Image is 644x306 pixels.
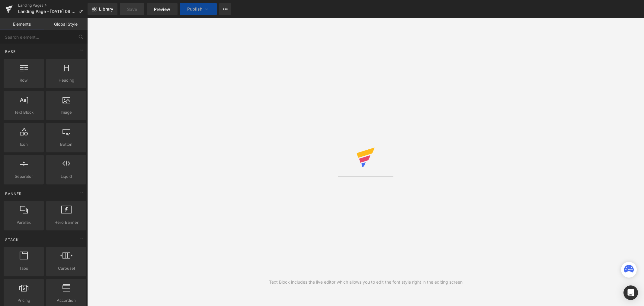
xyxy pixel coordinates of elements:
[18,9,76,14] span: Landing Page - [DATE] 09:11:04
[44,18,88,30] a: Global Style
[5,109,42,116] span: Text Block
[5,219,42,226] span: Parallax
[5,173,42,180] span: Separator
[88,3,117,15] a: New Library
[219,3,231,15] button: More
[623,285,638,300] div: Open Intercom Messenger
[269,279,463,285] div: Text Block includes the live editor which allows you to edit the font style right in the editing ...
[127,6,137,12] span: Save
[180,3,217,15] button: Publish
[147,3,178,15] a: Preview
[48,219,85,226] span: Hero Banner
[48,77,85,83] span: Heading
[5,297,42,304] span: Pricing
[48,173,85,180] span: Liquid
[48,297,85,304] span: Accordion
[5,265,42,272] span: Tabs
[5,141,42,148] span: Icon
[5,237,19,243] span: Stack
[18,3,88,8] a: Landing Pages
[5,49,16,54] span: Base
[187,7,202,11] span: Publish
[48,141,85,148] span: Button
[154,6,170,12] span: Preview
[48,109,85,116] span: Image
[99,6,113,12] span: Library
[5,191,22,197] span: Banner
[48,265,85,272] span: Carousel
[5,77,42,83] span: Row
